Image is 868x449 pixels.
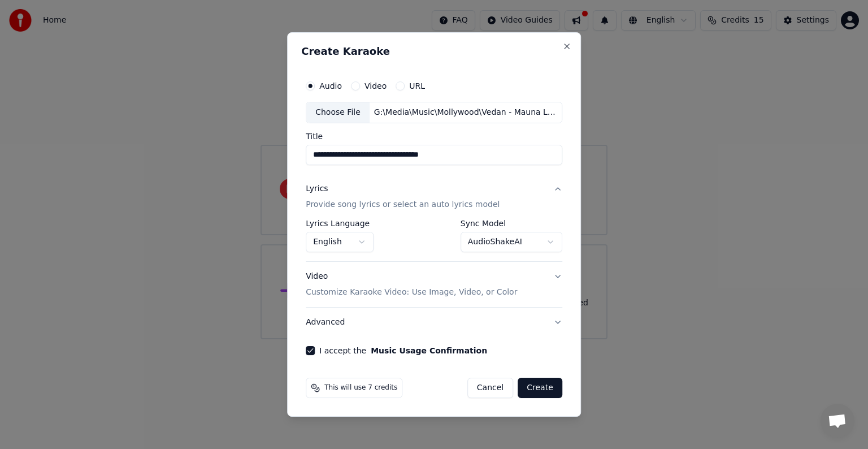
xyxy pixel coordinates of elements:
[306,132,562,140] label: Title
[306,287,517,298] p: Customize Karaoke Video: Use Image, Video, or Color
[461,219,562,227] label: Sync Model
[364,82,387,90] label: Video
[306,183,328,195] div: Lyrics
[371,347,487,355] button: I accept the
[306,308,562,337] button: Advanced
[518,378,562,398] button: Create
[306,174,562,219] button: LyricsProvide song lyrics or select an auto lyrics model
[306,199,500,210] p: Provide song lyrics or select an auto lyrics model
[319,347,487,355] label: I accept the
[319,82,342,90] label: Audio
[324,383,397,392] span: This will use 7 credits
[301,46,567,57] h2: Create Karaoke
[306,219,374,227] label: Lyrics Language
[306,102,370,123] div: Choose File
[306,262,562,307] button: VideoCustomize Karaoke Video: Use Image, Video, or Color
[306,271,517,298] div: Video
[306,219,562,261] div: LyricsProvide song lyrics or select an auto lyrics model
[409,82,425,90] label: URL
[370,107,562,118] div: G:\Media\Music\Mollywood\Vedan - Mauna Loa [ Karaoke Version ].mp3
[467,378,513,398] button: Cancel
